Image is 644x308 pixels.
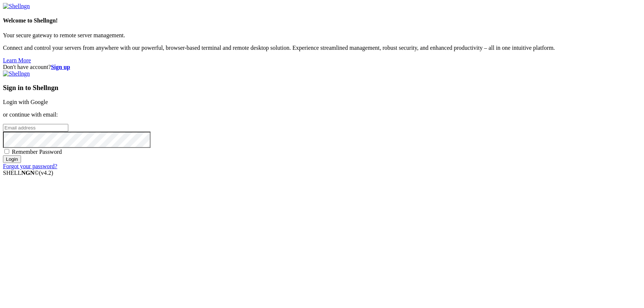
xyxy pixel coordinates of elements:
div: Don't have account? [3,64,641,70]
input: Remember Password [4,149,9,154]
a: Login with Google [3,99,48,105]
img: Shellngn [3,70,30,77]
img: Shellngn [3,3,30,10]
b: NGN [21,170,35,176]
input: Email address [3,124,68,132]
a: Forgot your password? [3,163,57,169]
span: 4.2.0 [39,170,54,176]
a: Learn More [3,57,31,63]
h4: Welcome to Shellngn! [3,17,641,24]
h3: Sign in to Shellngn [3,84,641,92]
p: or continue with email: [3,111,641,118]
span: SHELL © [3,170,53,176]
p: Connect and control your servers from anywhere with our powerful, browser-based terminal and remo... [3,45,641,51]
input: Login [3,155,21,163]
p: Your secure gateway to remote server management. [3,32,641,39]
a: Sign up [51,64,70,70]
span: Remember Password [12,149,62,155]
